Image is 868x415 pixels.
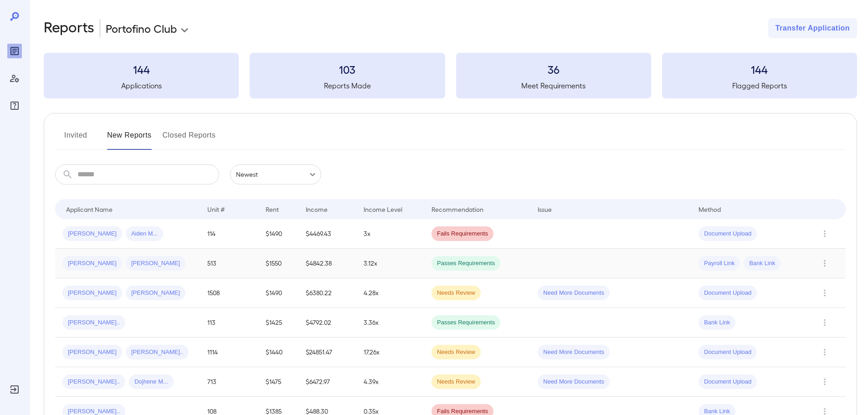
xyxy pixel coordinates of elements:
h3: 144 [662,62,857,77]
span: Payroll Link [699,259,740,268]
span: Need More Documents [538,289,610,297]
td: 4.28x [356,278,424,308]
span: Dojhene M... [129,378,174,386]
td: $4792.02 [298,308,356,338]
h3: 103 [250,62,445,77]
span: Document Upload [699,348,757,357]
div: Rent [266,204,280,215]
span: [PERSON_NAME] [126,289,185,297]
span: Fails Requirements [431,230,493,238]
td: 113 [200,308,258,338]
span: Document Upload [699,230,757,238]
summary: 144Applications103Reports Made36Meet Requirements144Flagged Reports [44,53,857,98]
button: Invited [55,128,96,150]
div: Income Level [364,204,402,215]
td: $1425 [258,308,298,338]
span: [PERSON_NAME] [126,259,185,268]
span: Document Upload [699,378,757,386]
td: $1490 [258,278,298,308]
div: Log Out [7,382,22,397]
span: Need More Documents [538,348,610,357]
span: [PERSON_NAME] [62,289,122,297]
td: 3.12x [356,249,424,278]
h5: Applications [44,80,239,91]
div: Unit # [207,204,225,215]
span: [PERSON_NAME].. [62,318,125,327]
td: 713 [200,367,258,397]
button: New Reports [107,128,152,150]
div: Income [306,204,328,215]
h5: Meet Requirements [456,80,651,91]
td: $24851.47 [298,338,356,367]
td: 1508 [200,278,258,308]
span: Bank Link [744,259,781,268]
h3: 144 [44,62,239,77]
td: $4842.38 [298,249,356,278]
td: 4.39x [356,367,424,397]
span: [PERSON_NAME] [62,259,122,268]
td: $1550 [258,249,298,278]
td: 17.26x [356,338,424,367]
span: Bank Link [699,318,735,327]
td: 114 [200,219,258,249]
td: $1490 [258,219,298,249]
button: Transfer Application [768,18,857,38]
span: Passes Requirements [431,259,500,268]
span: Need More Documents [538,378,610,386]
div: Applicant Name [66,204,113,215]
h3: 36 [456,62,651,77]
div: Reports [7,44,22,58]
span: Aiden M... [126,230,164,238]
span: Document Upload [699,289,757,297]
span: [PERSON_NAME].. [62,378,125,386]
td: $1475 [258,367,298,397]
button: Row Actions [817,374,832,389]
h5: Reports Made [250,80,445,91]
button: Row Actions [817,345,832,359]
button: Closed Reports [163,128,216,150]
div: Manage Users [7,71,22,86]
div: Newest [230,164,321,184]
span: Passes Requirements [431,318,500,327]
span: [PERSON_NAME] [62,230,122,238]
td: $6380.22 [298,278,356,308]
td: 1114 [200,338,258,367]
div: Recommendation [431,204,483,215]
span: Needs Review [431,378,481,386]
td: 3x [356,219,424,249]
button: Row Actions [817,286,832,300]
td: 513 [200,249,258,278]
td: $6472.97 [298,367,356,397]
td: 3.36x [356,308,424,338]
h5: Flagged Reports [662,80,857,91]
td: $4469.43 [298,219,356,249]
div: FAQ [7,98,22,113]
span: Needs Review [431,289,481,297]
h2: Reports [44,18,94,38]
div: Method [699,204,721,215]
button: Row Actions [817,315,832,330]
button: Row Actions [817,226,832,241]
button: Row Actions [817,256,832,271]
td: $1440 [258,338,298,367]
span: [PERSON_NAME].. [126,348,189,357]
span: Needs Review [431,348,481,357]
span: [PERSON_NAME] [62,348,122,357]
div: Issue [538,204,552,215]
p: Portofino Club [106,21,177,36]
